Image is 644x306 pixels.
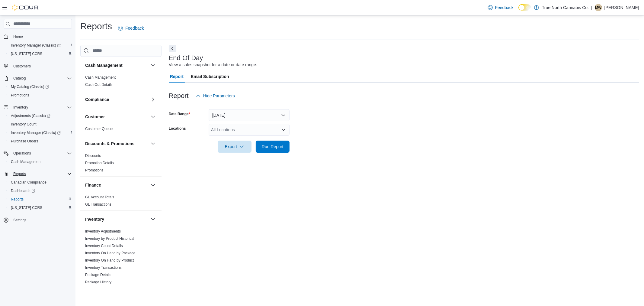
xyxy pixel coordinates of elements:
span: Package History [85,280,111,285]
span: Inventory [11,104,72,111]
a: GL Account Totals [85,195,114,199]
button: Customer [85,114,148,120]
a: Promotions [8,92,32,99]
span: Operations [13,151,31,156]
a: My Catalog (Classic) [8,83,51,90]
span: Promotions [11,93,29,98]
span: Inventory Manager (Classic) [8,129,72,136]
div: Customer [80,125,162,135]
span: Washington CCRS [8,204,72,211]
a: Purchase Orders [8,138,41,145]
h3: Compliance [85,96,109,103]
a: Feedback [116,22,146,34]
button: Inventory Count [6,120,74,129]
span: Customers [11,62,72,70]
h3: Discounts & Promotions [85,141,134,147]
span: Hide Parameters [203,93,235,99]
span: Canadian Compliance [8,179,72,186]
a: Customers [11,63,33,70]
span: Run Report [262,144,284,150]
a: Settings [11,216,29,224]
span: GL Account Totals [85,195,114,200]
button: Finance [85,182,148,188]
p: [PERSON_NAME] [604,4,639,11]
a: Inventory On Hand by Product [85,258,134,262]
button: Settings [1,216,74,224]
span: Export [221,141,248,153]
span: Email Subscription [191,70,229,83]
p: True North Cannabis Co. [542,4,589,11]
h1: Reports [80,20,112,32]
button: Home [1,32,74,41]
button: [DATE] [209,109,290,121]
h3: Cash Management [85,62,123,68]
span: [US_STATE] CCRS [11,51,42,56]
span: Feedback [125,25,144,31]
span: Dashboards [8,187,72,194]
span: My Catalog (Classic) [8,83,72,90]
span: Settings [11,216,72,224]
a: Adjustments (Classic) [6,112,74,120]
span: Canadian Compliance [11,180,46,185]
button: Hide Parameters [194,90,237,102]
span: Report [170,70,184,83]
span: Cash Out Details [85,82,113,87]
a: Reports [8,196,26,203]
button: Compliance [149,96,157,103]
span: Inventory Manager (Classic) [8,42,72,49]
span: Adjustments (Classic) [11,113,50,118]
nav: Complex example [4,30,72,240]
a: Inventory Manager (Classic) [6,129,74,137]
a: GL Transactions [85,202,111,207]
a: Cash Management [8,158,44,165]
span: Operations [11,150,72,157]
span: Inventory Transactions [85,265,122,270]
a: Adjustments (Classic) [8,112,53,119]
a: Inventory Adjustments [85,229,121,233]
button: Canadian Compliance [6,178,74,187]
span: Customers [13,64,31,69]
button: Run Report [256,141,290,153]
span: Purchase Orders [8,138,72,145]
a: Inventory Manager (Classic) [6,41,74,50]
span: Inventory On Hand by Product [85,258,134,263]
h3: Report [169,92,189,99]
span: Package Details [85,272,111,277]
span: Home [13,34,23,39]
button: Catalog [1,74,74,83]
a: Discounts [85,154,101,158]
span: Purchase Orders [11,139,38,144]
a: Cash Management [85,75,116,80]
span: Inventory Manager (Classic) [11,43,61,48]
span: Reports [8,196,72,203]
button: Inventory [11,104,30,111]
h3: Inventory [85,216,104,222]
input: Dark Mode [518,4,531,11]
button: Customer [149,113,157,120]
p: | [591,4,592,11]
span: Catalog [13,76,26,81]
a: Dashboards [8,187,37,194]
a: Package History [85,280,111,284]
span: Dashboards [11,188,35,193]
span: Promotions [8,92,72,99]
a: Inventory On Hand by Package [85,251,136,255]
a: [US_STATE] CCRS [8,204,45,211]
span: GL Transactions [85,202,111,207]
div: Discounts & Promotions [80,152,162,176]
span: Inventory [13,105,28,110]
span: My Catalog (Classic) [11,84,49,89]
a: Promotion Details [85,161,114,165]
a: Promotions [85,168,104,172]
button: Finance [149,181,157,189]
span: [US_STATE] CCRS [11,205,42,210]
button: Inventory [85,216,148,222]
span: Discounts [85,153,101,158]
button: Operations [11,150,34,157]
span: Cash Management [85,75,116,80]
button: Discounts & Promotions [149,140,157,147]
